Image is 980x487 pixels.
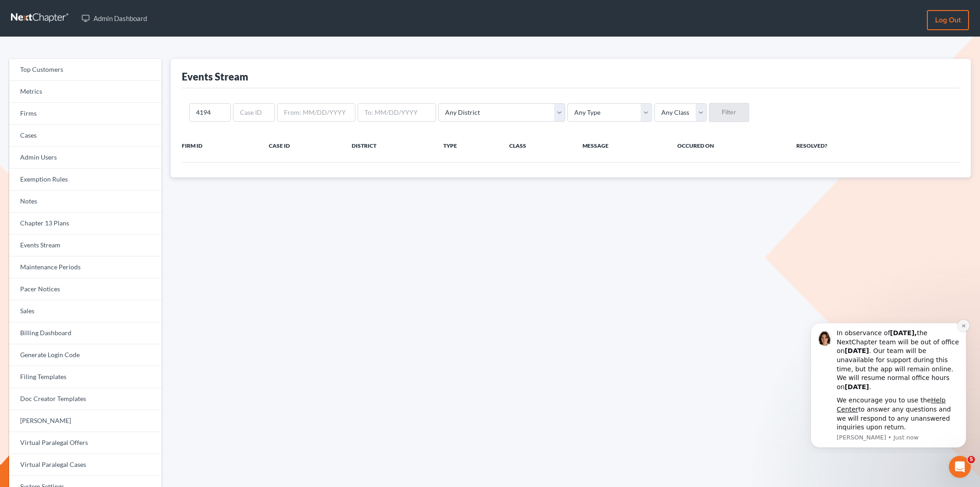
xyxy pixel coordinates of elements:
input: Firm ID [189,103,231,122]
a: Billing Dashboard [9,322,162,344]
th: Resolved? [789,137,894,155]
a: Virtual Paralegal Cases [9,454,162,476]
a: Virtual Paralegal Offers [9,432,162,454]
input: Filter [709,103,749,122]
a: [PERSON_NAME] [9,410,162,432]
th: District [344,137,436,155]
input: Case ID [233,103,275,122]
a: Maintenance Periods [9,257,162,278]
iframe: Intercom live chat [949,456,971,478]
th: Firm ID [171,137,261,155]
a: Chapter 13 Plans [9,213,162,235]
span: 5 [968,456,975,463]
a: Generate Login Code [9,344,162,366]
a: Top Customers [9,59,162,81]
a: Metrics [9,81,162,103]
a: Pacer Notices [9,278,162,300]
th: Message [575,137,670,155]
th: Class [502,137,575,155]
a: Doc Creator Templates [9,388,162,410]
th: Type [436,137,502,155]
a: Firms [9,103,162,125]
a: Admin Dashboard [77,10,152,27]
a: Exemption Rules [9,169,162,191]
th: Occured On [670,137,789,155]
a: Cases [9,125,162,147]
a: Admin Users [9,147,162,169]
input: From: MM/DD/YYYY [277,103,355,122]
a: Events Stream [9,235,162,257]
div: Events Stream [182,70,248,83]
iframe: Intercom notifications message [797,315,980,453]
th: Case ID [261,137,344,155]
a: Log out [927,10,969,30]
a: Sales [9,300,162,322]
input: To: MM/DD/YYYY [358,103,436,122]
a: Filing Templates [9,366,162,388]
a: Notes [9,191,162,213]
